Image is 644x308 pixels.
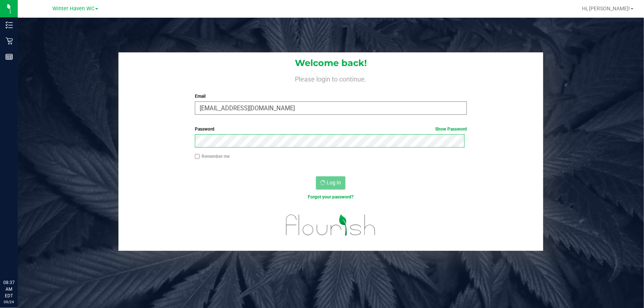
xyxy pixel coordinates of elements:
p: 09/24 [3,299,14,305]
h4: Please login to continue. [118,74,543,83]
a: Show Password [435,127,467,132]
p: 08:37 AM EDT [3,279,14,299]
input: Remember me [195,154,200,159]
inline-svg: Reports [6,53,13,60]
label: Remember me [195,153,230,160]
label: Email [195,93,467,100]
inline-svg: Inventory [6,21,13,29]
h1: Welcome back! [118,58,543,68]
inline-svg: Retail [6,37,13,45]
button: Log In [316,176,345,190]
span: Log In [327,180,341,186]
img: flourish_logo.svg [278,208,384,242]
span: Winter Haven WC [52,6,94,12]
span: Hi, [PERSON_NAME]! [582,6,630,11]
span: Password [195,127,214,132]
a: Forgot your password? [308,194,354,200]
